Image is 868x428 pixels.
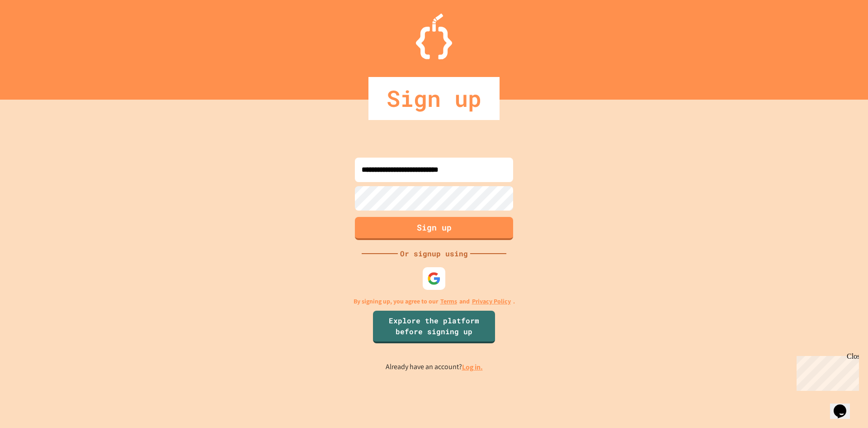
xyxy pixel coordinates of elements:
a: Privacy Policy [472,297,511,306]
a: Explore the platform before signing up [373,311,495,343]
p: Already have an account? [386,361,483,373]
div: Or signup using [398,248,470,259]
div: Sign up [368,77,500,120]
img: google-icon.svg [427,272,441,285]
button: Sign up [355,217,513,240]
div: Chat with us now!Close [4,4,62,58]
a: Terms [440,297,457,306]
iframe: chat widget [793,352,859,391]
img: Logo.svg [416,14,452,59]
a: Log in. [462,362,483,372]
iframe: chat widget [830,392,859,419]
p: By signing up, you agree to our and . [354,297,515,306]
